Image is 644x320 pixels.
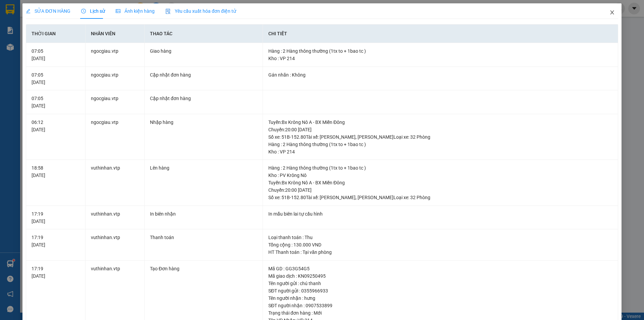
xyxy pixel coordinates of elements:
span: Ảnh kiện hàng [116,8,155,14]
div: Lên hàng [150,164,257,172]
div: HT Thanh toán : Tại văn phòng [268,248,612,256]
div: SĐT người gửi : 0355966933 [268,287,612,294]
div: Tuyến : Bx Krông Nô A - BX Miền Đông Chuyến: 20:00 [DATE] Số xe: 51B-152.80 Tài xế: [PERSON_NAME]... [268,119,612,141]
span: picture [116,9,120,13]
div: Mã GD : GG3G54G5 [268,265,612,272]
div: Giao hàng [150,47,257,55]
div: Tên người gửi : chú thanh [268,280,612,287]
th: Nhân viên [86,25,145,43]
div: 07:05 [DATE] [32,47,79,62]
div: Hàng : 2 Hàng thông thường (1tx to + 1bao tc ) [268,164,612,172]
td: vuthinhan.vtp [86,229,145,261]
div: Thanh toán [150,234,257,241]
div: 07:05 [DATE] [32,71,79,86]
span: SỬA ĐƠN HÀNG [26,8,70,14]
img: icon [165,9,171,14]
div: In biên nhận [150,210,257,218]
th: Thao tác [145,25,263,43]
div: 06:12 [DATE] [32,119,79,133]
div: 17:19 [DATE] [32,265,79,280]
span: close [609,10,615,15]
div: In mẫu biên lai tự cấu hình [268,210,612,218]
div: Kho : VP 214 [268,148,612,155]
div: Tuyến : Bx Krông Nô A - BX Miền Đông Chuyến: 20:00 [DATE] Số xe: 51B-152.80 Tài xế: [PERSON_NAME]... [268,179,612,201]
div: Mã giao dịch : KN09250495 [268,272,612,280]
div: Kho : VP 214 [268,55,612,62]
div: Trạng thái đơn hàng : Mới [268,309,612,317]
button: Close [603,3,622,22]
th: Chi tiết [263,25,618,43]
span: Lịch sử [81,8,105,14]
div: Tổng cộng : 130.000 VND [268,241,612,248]
th: Thời gian [26,25,85,43]
td: ngocgiau.vtp [86,90,145,114]
td: ngocgiau.vtp [86,43,145,67]
div: Tên người nhận : hưng [268,294,612,302]
div: Hàng : 2 Hàng thông thường (1tx to + 1bao tc ) [268,141,612,148]
div: 17:19 [DATE] [32,210,79,225]
div: Cập nhật đơn hàng [150,95,257,102]
div: 07:05 [DATE] [32,95,79,109]
div: Nhập hàng [150,119,257,126]
div: Kho : PV Krông Nô [268,172,612,179]
td: vuthinhan.vtp [86,160,145,206]
div: SĐT người nhận : 0907533899 [268,302,612,309]
span: clock-circle [81,9,86,13]
td: vuthinhan.vtp [86,206,145,230]
span: Yêu cầu xuất hóa đơn điện tử [165,8,236,14]
div: Loại thanh toán : Thu [268,234,612,241]
div: Hàng : 2 Hàng thông thường (1tx to + 1bao tc ) [268,47,612,55]
div: 18:58 [DATE] [32,164,79,179]
div: 17:19 [DATE] [32,234,79,248]
td: ngocgiau.vtp [86,114,145,160]
span: edit [26,9,31,13]
div: Cập nhật đơn hàng [150,71,257,79]
div: Gán nhãn : Không [268,71,612,79]
div: Tạo Đơn hàng [150,265,257,272]
td: ngocgiau.vtp [86,67,145,91]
